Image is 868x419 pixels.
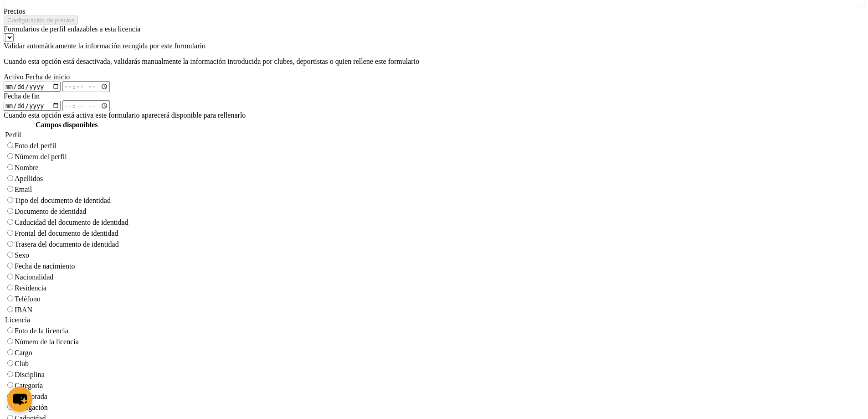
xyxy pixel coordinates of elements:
[5,261,129,271] td: Fecha de nacimiento
[5,217,129,227] td: Caducidad del documento de identidad
[4,16,78,25] button: Configuración de precios
[5,326,129,336] td: Foto de la licencia
[5,228,129,238] td: Frontal del documento de identidad
[5,206,129,216] td: Documento de identidad
[5,294,129,304] td: Teléfono
[4,7,864,16] div: Precios
[5,369,129,379] td: Disciplina
[5,250,129,260] td: Sexo
[4,101,61,110] input: Fecha de fin
[4,57,864,66] p: Cuando esta opción está desactivada, validarás manualmente la información introducida por clubes,...
[5,239,129,249] td: Trasera del documento de identidad
[5,305,129,315] td: IBAN
[4,42,205,50] label: Validar automáticamente la información recogida por este formulario
[5,140,129,150] td: Foto del perfil
[5,173,129,183] td: Apellidos
[5,272,129,282] td: Nacionalidad
[5,316,129,325] td: Licencia
[4,82,61,91] input: Fecha de inicio
[4,111,864,119] div: Cuando esta opción está activa este formulario aparecerá disponible para rellenarlo
[5,162,129,172] td: Nombre
[62,81,110,92] input: Fecha de inicio
[4,73,864,92] label: Fecha de inicio
[5,195,129,205] td: Tipo del documento de identidad
[5,184,129,194] td: Email
[5,402,129,412] td: Delegación
[5,380,129,390] td: Categoría
[5,391,129,401] td: Temporada
[4,6,133,14] body: Área de texto enriquecido. Pulse ALT-0 para abrir la ayuda.
[5,283,129,293] td: Residencia
[5,358,129,368] td: Club
[4,25,140,33] label: Formularios de perfil enlazables a esta licencia
[7,387,32,412] button: chat-button
[62,100,110,111] input: Fecha de fin
[4,73,24,81] label: Activo
[5,151,129,161] td: Número del perfil
[5,120,129,129] th: Campos disponibles
[5,347,129,357] td: Cargo
[5,130,129,140] td: Perfil
[5,336,129,347] td: Número de la licencia
[4,92,864,111] label: Fecha de fin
